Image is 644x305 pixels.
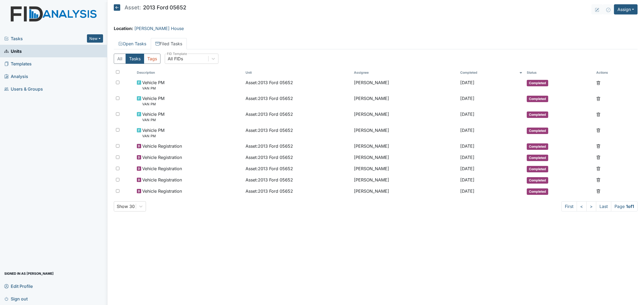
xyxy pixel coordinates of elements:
span: Templates [4,59,32,68]
span: Vehicle Registration [142,143,182,149]
span: Asset : 2013 Ford 05652 [246,188,293,194]
td: [PERSON_NAME] [352,77,458,93]
td: [PERSON_NAME] [352,186,458,197]
td: [PERSON_NAME] [352,163,458,174]
span: [DATE] [460,188,474,194]
span: Users & Groups [4,85,43,93]
a: Delete [596,79,601,86]
td: [PERSON_NAME] [352,152,458,163]
td: [PERSON_NAME] [352,174,458,186]
th: Toggle SortBy [135,68,243,77]
a: < [577,201,587,211]
small: VAN PM [142,102,164,107]
a: [PERSON_NAME] House [134,26,184,31]
span: Completed [527,111,548,118]
button: All [114,54,126,64]
th: Assignee [352,68,458,77]
div: Show 30 [117,203,135,210]
h5: 2013 Ford 05652 [114,4,186,11]
nav: task-pagination [561,201,638,211]
span: Vehicle Registration [142,165,182,172]
span: Asset : 2013 Ford 05652 [246,127,293,133]
span: [DATE] [460,166,474,171]
span: Vehicle PM VAN PM [142,79,164,91]
button: Tasks [126,54,144,64]
span: Edit Profile [4,282,33,290]
span: Asset : 2013 Ford 05652 [246,79,293,86]
small: VAN PM [142,117,164,122]
span: Vehicle Registration [142,177,182,183]
a: Filed Tasks [151,38,187,49]
span: Vehicle Registration [142,154,182,161]
span: Completed [527,96,548,102]
small: VAN PM [142,86,164,91]
span: Completed [527,143,548,150]
input: Toggle All Rows Selected [116,70,119,74]
td: [PERSON_NAME] [352,125,458,141]
div: Filed Tasks [114,54,638,211]
a: Delete [596,177,601,183]
th: Toggle SortBy [458,68,525,77]
div: Type filter [114,54,160,64]
span: Asset : 2013 Ford 05652 [246,177,293,183]
a: Delete [596,95,601,102]
span: [DATE] [460,80,474,85]
span: Sign out [4,295,28,303]
span: Units [4,47,22,55]
span: Vehicle PM VAN PM [142,111,164,122]
span: Vehicle PM VAN PM [142,95,164,107]
span: [DATE] [460,177,474,183]
button: Tags [144,54,160,64]
td: [PERSON_NAME] [352,141,458,152]
a: Delete [596,111,601,117]
a: Open Tasks [114,38,151,49]
span: Completed [527,155,548,161]
td: [PERSON_NAME] [352,109,458,125]
th: Actions [594,68,621,77]
small: VAN PM [142,133,164,139]
span: Completed [527,80,548,86]
span: Completed [527,188,548,195]
a: Tasks [4,35,87,42]
span: [DATE] [460,155,474,160]
span: Asset: [125,5,141,10]
span: Completed [527,177,548,184]
div: All FIDs [168,55,183,62]
span: [DATE] [460,128,474,133]
td: [PERSON_NAME] [352,93,458,109]
span: Completed [527,166,548,172]
a: First [561,201,577,211]
a: Last [596,201,611,211]
span: Analysis [4,72,28,80]
span: Asset : 2013 Ford 05652 [246,143,293,149]
span: [DATE] [460,143,474,149]
span: Page [611,201,638,211]
a: Delete [596,143,601,149]
span: Vehicle Registration [142,188,182,194]
span: Vehicle PM VAN PM [142,127,164,139]
a: Delete [596,165,601,172]
span: Asset : 2013 Ford 05652 [246,165,293,172]
span: Completed [527,128,548,134]
span: Asset : 2013 Ford 05652 [246,154,293,161]
strong: Location: [114,26,133,31]
span: Asset : 2013 Ford 05652 [246,95,293,102]
span: [DATE] [460,111,474,117]
button: New [87,34,103,43]
th: Toggle SortBy [243,68,352,77]
span: Signed in as [PERSON_NAME] [4,269,54,278]
a: > [586,201,596,211]
button: Assign [614,4,638,14]
strong: 1 of 1 [626,204,634,209]
a: Delete [596,188,601,194]
a: Delete [596,127,601,133]
span: [DATE] [460,96,474,101]
th: Toggle SortBy [525,68,594,77]
a: Delete [596,154,601,161]
span: Asset : 2013 Ford 05652 [246,111,293,117]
